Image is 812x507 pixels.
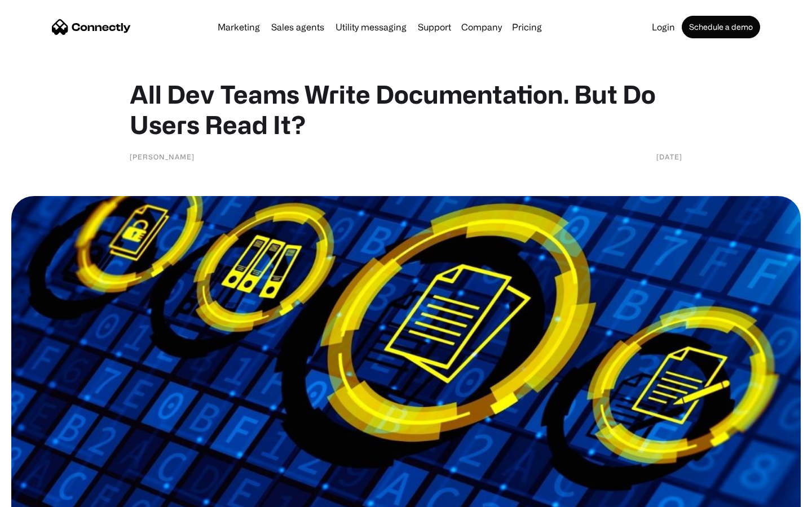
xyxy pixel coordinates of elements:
[130,79,682,140] h1: All Dev Teams Write Documentation. But Do Users Read It?
[267,23,329,32] a: Sales agents
[682,16,760,38] a: Schedule a demo
[413,23,456,32] a: Support
[130,151,195,162] div: [PERSON_NAME]
[11,487,68,503] aside: Language selected: English
[656,151,682,162] div: [DATE]
[461,19,502,35] div: Company
[507,23,546,32] a: Pricing
[647,23,679,32] a: Login
[213,23,264,32] a: Marketing
[23,487,68,503] ul: Language list
[331,23,411,32] a: Utility messaging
